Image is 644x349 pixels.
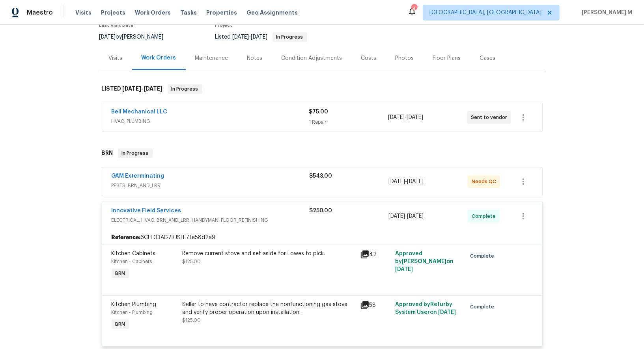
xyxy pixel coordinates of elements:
a: Bell Mechanical LLC [112,109,168,115]
span: In Progress [273,35,306,39]
div: Remove current stove and set aside for Lowes to pick. [183,250,355,258]
span: $543.00 [310,173,332,179]
div: Seller to have contractor replace the nonfunctioning gas stove and verify proper operation upon i... [183,301,355,316]
span: Properties [206,9,237,17]
span: Approved by [PERSON_NAME] on [395,251,454,272]
span: $125.00 [183,318,201,323]
span: - [123,86,163,91]
span: Projects [101,9,125,17]
div: 1 Repair [309,118,388,126]
div: Notes [247,54,263,62]
div: Photos [396,54,414,62]
span: Needs QC [472,178,499,186]
span: $75.00 [309,109,329,115]
span: [DATE] [407,213,424,219]
h6: BRN [102,149,113,158]
div: Cases [480,54,496,62]
span: - [388,212,424,220]
span: In Progress [168,85,202,93]
span: [DATE] [388,213,405,219]
div: Condition Adjustments [282,54,342,62]
span: ELECTRICAL, HVAC, BRN_AND_LRR, HANDYMAN, FLOOR_REFINISHING [112,216,310,224]
b: Reference: [112,234,141,241]
span: [DATE] [438,310,456,315]
div: 42 [360,250,391,259]
span: [DATE] [123,86,142,91]
span: Work Orders [135,9,171,17]
span: [DATE] [395,267,413,272]
span: [DATE] [233,34,249,40]
span: Kitchen Cabinets [112,251,156,256]
span: BRN [112,320,129,328]
span: [DATE] [251,34,268,40]
span: [GEOGRAPHIC_DATA], [GEOGRAPHIC_DATA] [429,9,541,17]
span: - [388,113,423,121]
span: - [233,34,268,40]
span: [DATE] [144,86,163,91]
span: Complete [470,252,497,260]
span: PESTS, BRN_AND_LRR [112,182,310,189]
span: $125.00 [183,259,201,264]
span: BRN [112,269,129,277]
div: Maintenance [195,54,228,62]
span: Last Visit Date [99,23,134,28]
span: [DATE] [388,115,405,120]
span: Sent to vendor [471,113,510,121]
div: by [PERSON_NAME] [99,32,173,42]
span: Complete [470,303,497,311]
span: [PERSON_NAME] M [579,9,632,17]
span: Geo Assignments [246,9,298,17]
h6: LISTED [102,84,163,94]
span: [DATE] [99,34,116,40]
span: In Progress [119,149,152,157]
span: Maestro [27,9,53,17]
div: LISTED [DATE]-[DATE]In Progress [99,76,545,102]
span: [DATE] [388,179,405,184]
span: Tasks [180,10,197,15]
a: GAM Exterminating [112,173,164,179]
span: Kitchen - Cabinets [112,259,152,264]
span: Visits [75,9,91,17]
div: Floor Plans [433,54,461,62]
a: Innovative Field Services [112,208,181,213]
div: BRN In Progress [99,141,545,166]
span: [DATE] [407,179,424,184]
span: $250.00 [310,208,332,213]
span: Approved by Refurby System User on [395,302,456,315]
span: [DATE] [407,115,423,120]
span: Complete [472,212,499,220]
div: Work Orders [142,54,176,62]
div: 6CEE03AG7RJSH-7fe58d2a9 [102,230,542,245]
span: Listed [215,34,307,40]
div: Costs [361,54,377,62]
span: HVAC, PLUMBING [112,117,309,125]
span: Kitchen Plumbing [112,302,157,307]
div: Visits [109,54,123,62]
span: Kitchen - Plumbing [112,310,153,315]
div: 4 [411,5,417,13]
div: 58 [360,301,391,310]
span: Project [215,23,233,28]
span: - [388,178,424,186]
